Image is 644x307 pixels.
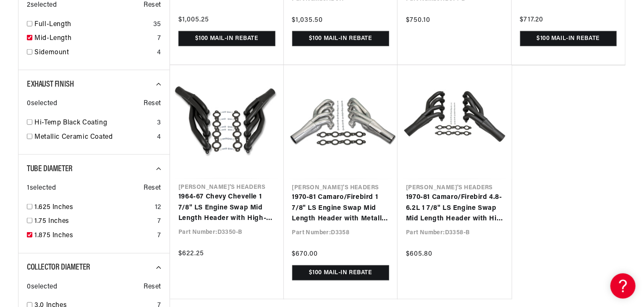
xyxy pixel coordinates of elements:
[34,118,154,129] a: Hi-Temp Black Coating
[34,216,154,227] a: 1.75 Inches
[157,230,161,241] div: 7
[292,192,390,225] a: 1970-81 Camaro/Firebird 1 7/8" LS Engine Swap Mid Length Header with Metallic Ceramic Coating
[34,202,152,213] a: 1.625 Inches
[34,19,150,30] a: Full-Length
[157,33,161,44] div: 7
[144,282,161,293] span: Reset
[27,282,57,293] span: 0 selected
[153,19,161,30] div: 35
[155,202,161,213] div: 12
[157,132,161,143] div: 4
[27,98,57,109] span: 0 selected
[27,183,56,194] span: 1 selected
[157,48,161,58] div: 4
[144,183,161,194] span: Reset
[157,118,161,129] div: 3
[34,230,154,241] a: 1.875 Inches
[27,80,73,89] span: Exhaust Finish
[406,192,503,225] a: 1970-81 Camaro/Firebird 4.8-6.2L 1 7/8" LS Engine Swap Mid Length Header with Hi-Temp Black Coati...
[178,192,275,224] a: 1964-67 Chevy Chevelle 1 7/8" LS Engine Swap Mid Length Header with High-Temp Black Coating
[34,132,154,143] a: Metallic Ceramic Coated
[27,263,90,272] span: Collector Diameter
[157,216,161,227] div: 7
[144,98,161,109] span: Reset
[34,48,154,58] a: Sidemount
[34,33,154,44] a: Mid-Length
[27,165,73,173] span: Tube Diameter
